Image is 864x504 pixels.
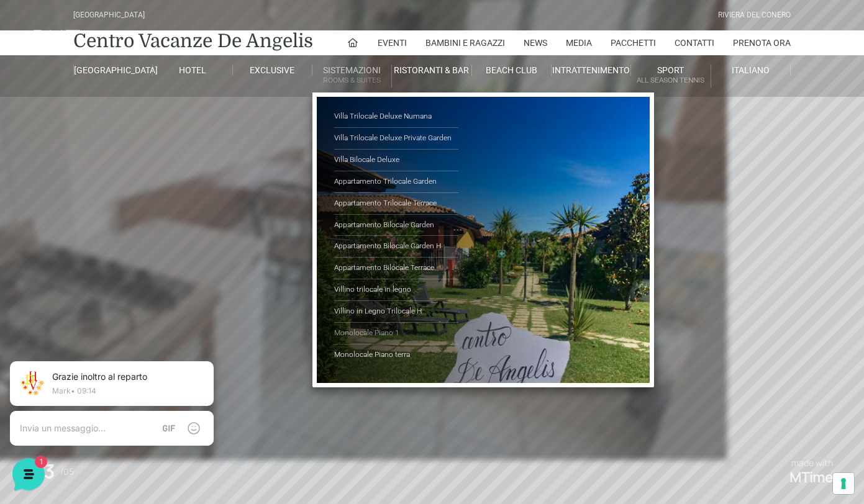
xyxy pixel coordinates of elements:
input: Cerca un articolo... [28,233,203,245]
p: Aiuto [191,407,209,418]
span: Italiano [732,65,770,75]
a: Villa Bilocale Deluxe [334,150,458,171]
a: Villino trilocale in legno [334,279,458,301]
a: Hotel [153,65,232,76]
a: Appartamento Bilocale Garden H [334,236,458,258]
p: Messaggi [107,407,141,418]
a: Apri Centro Assistenza [132,206,229,216]
button: Home [10,390,86,418]
button: Le tue preferenze relative al consenso per le tecnologie di tracciamento [833,473,854,494]
span: 1 [216,134,229,146]
a: Appartamento Trilocale Terrace [334,193,458,215]
p: Grazie inoltro al reparto [60,25,211,36]
a: Pacchetti [611,30,656,55]
a: Eventi [378,30,407,55]
a: Villino in Legno Trilocale H [334,301,458,323]
a: SistemazioniRooms & Suites [312,65,392,88]
iframe: Customerly Messenger Launcher [10,456,47,493]
a: Exclusive [233,65,312,76]
a: Prenota Ora [733,30,791,55]
a: Appartamento Bilocale Terrace [334,258,458,279]
div: [GEOGRAPHIC_DATA] [73,9,145,21]
a: Appartamento Bilocale Garden [334,215,458,236]
a: Villa Trilocale Deluxe Private Garden [334,128,458,150]
a: Centro Vacanze De Angelis [73,29,313,53]
a: Italiano [711,65,791,76]
a: News [524,30,547,55]
span: Mark [52,119,202,132]
small: All Season Tennis [631,74,710,86]
a: [DEMOGRAPHIC_DATA] tutto [111,99,229,109]
button: 1Messaggi [86,390,163,418]
p: La nostra missione è rendere la tua esperienza straordinaria! [10,55,209,79]
a: [GEOGRAPHIC_DATA] [73,65,153,76]
h2: Ciao da De Angelis Resort 👋 [10,10,209,50]
img: light [20,120,45,145]
p: Grazie inoltro al reparto [52,134,202,146]
button: Aiuto [162,390,239,418]
a: Contatti [675,30,714,55]
a: Villa Trilocale Deluxe Numana [334,106,458,128]
a: Beach Club [472,65,552,76]
p: Home [37,407,58,418]
span: 1 [124,389,133,397]
a: Monolocale Piano terra [334,344,458,366]
small: Rooms & Suites [312,74,391,86]
a: MarkGrazie inoltro al reparto9 h fa1 [15,114,234,151]
div: Riviera Del Conero [718,9,791,21]
a: Monolocale Piano 1 [334,323,458,344]
p: 9 h fa [209,119,229,130]
a: Intrattenimento [552,65,631,76]
button: Inizia una conversazione [20,156,229,181]
span: Le tue conversazioni [20,99,106,109]
a: Media [566,30,592,55]
a: Bambini e Ragazzi [425,30,505,55]
img: light [27,25,52,50]
a: Ristoranti & Bar [392,65,471,76]
span: Inizia una conversazione [81,164,183,174]
a: SportAll Season Tennis [631,65,711,88]
a: Appartamento Trilocale Garden [334,171,458,193]
span: Trova una risposta [20,206,97,216]
p: Mark • 09:14 [60,41,211,48]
